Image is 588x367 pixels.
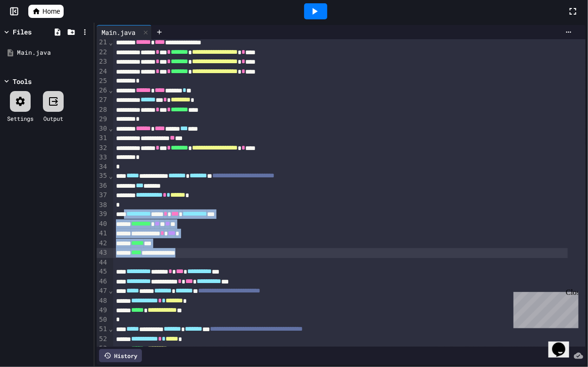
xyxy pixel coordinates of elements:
div: 38 [97,200,108,210]
div: 30 [97,124,108,133]
div: 46 [97,277,108,286]
div: 36 [97,181,108,191]
div: Output [43,114,63,123]
div: 32 [97,143,108,153]
div: Files [13,27,32,37]
div: 53 [97,344,108,353]
div: 50 [97,315,108,325]
span: Fold line [108,86,113,94]
div: Settings [7,114,33,123]
div: Tools [13,76,32,86]
a: Home [28,5,64,18]
div: 23 [97,57,108,67]
div: 33 [97,153,108,162]
div: 22 [97,48,108,57]
div: 34 [97,162,108,172]
div: 37 [97,191,108,200]
div: 39 [97,209,108,219]
span: Fold line [108,39,113,46]
div: 26 [97,86,108,95]
div: 24 [97,67,108,76]
div: 43 [97,248,108,258]
div: 28 [97,105,108,115]
div: 21 [97,38,108,47]
div: History [99,349,142,362]
span: Fold line [108,287,113,294]
div: Main.java [97,27,140,37]
iframe: chat widget [548,329,579,358]
div: 40 [97,219,108,229]
iframe: chat widget [510,288,579,328]
div: 29 [97,115,108,124]
div: Main.java [97,25,152,39]
div: 35 [97,171,108,181]
div: 25 [97,76,108,86]
div: 47 [97,286,108,296]
div: 41 [97,229,108,238]
div: 44 [97,258,108,267]
span: Fold line [108,125,113,132]
div: 49 [97,306,108,315]
span: Fold line [108,325,113,333]
div: 48 [97,296,108,306]
span: Fold line [108,172,113,180]
div: 51 [97,325,108,334]
div: 52 [97,334,108,344]
div: Main.java [17,48,91,58]
div: 27 [97,95,108,105]
div: 42 [97,239,108,248]
div: Chat with us now!Close [4,4,65,60]
span: Home [42,7,60,16]
div: 45 [97,267,108,276]
div: 31 [97,133,108,143]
